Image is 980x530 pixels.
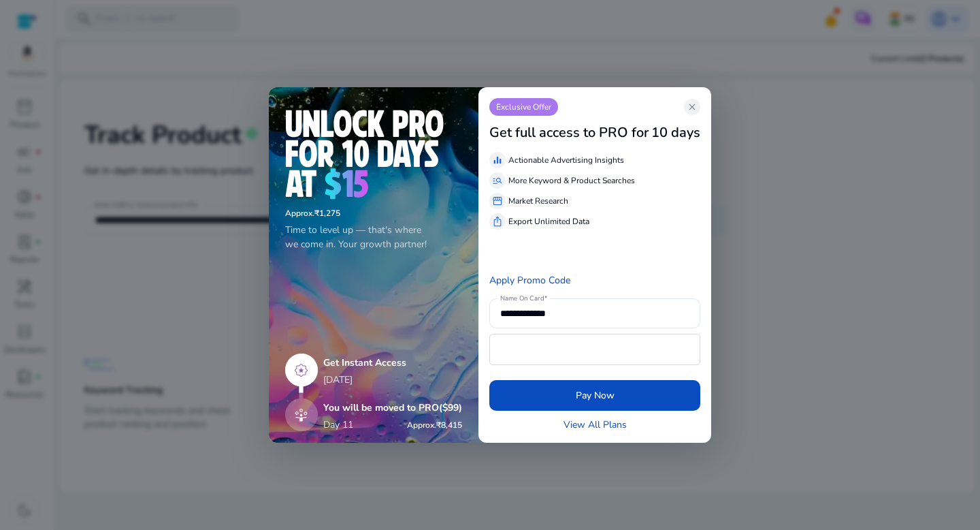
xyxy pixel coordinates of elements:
iframe: Secure card payment input frame [497,336,693,363]
p: [DATE] [323,373,462,387]
button: Pay Now [489,380,700,411]
span: ($99) [439,401,462,414]
mat-label: Name On Card [500,294,544,303]
a: View All Plans [563,418,627,432]
span: Approx. [285,208,314,219]
p: Market Research [508,195,568,207]
span: storefront [492,196,503,206]
h6: ₹8,415 [407,420,462,430]
span: close [687,102,698,112]
p: Export Unlimited Data [508,215,589,228]
span: Approx. [407,420,436,431]
p: Day 11 [323,418,353,432]
a: Apply Promo Code [489,274,570,287]
h6: ₹1,275 [285,208,462,218]
h5: Get Instant Access [323,358,462,369]
h3: Get full access to PRO for [489,125,649,141]
span: Pay Now [576,388,615,403]
p: More Keyword & Product Searches [508,174,635,187]
span: ios_share [492,216,503,227]
span: equalizer [492,155,503,166]
p: Exclusive Offer [489,98,558,116]
p: Actionable Advertising Insights [508,154,624,166]
span: manage_search [492,175,503,186]
h5: You will be moved to PRO [323,403,462,414]
h3: 10 days [651,125,700,141]
p: Time to level up — that's where we come in. Your growth partner! [285,223,462,251]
